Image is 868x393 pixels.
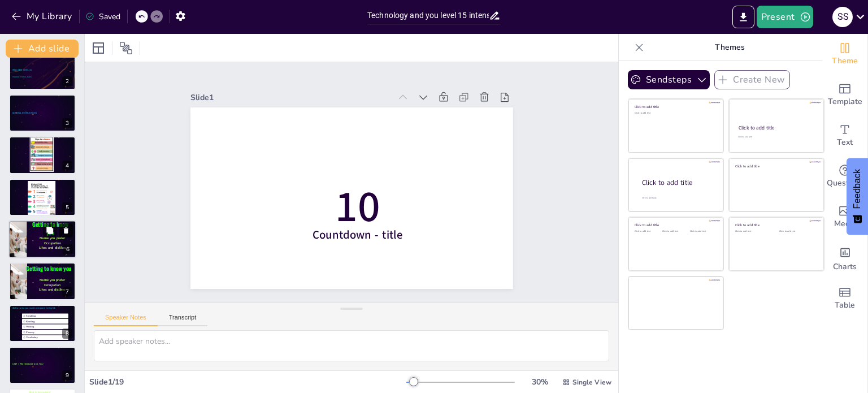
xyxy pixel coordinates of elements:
[822,237,867,278] div: Add charts and graphs
[9,347,76,384] div: 9
[89,377,406,387] div: Slide 1 / 19
[9,179,76,216] div: 5
[39,287,66,292] span: Likes and dislikes
[9,52,76,89] div: 2
[26,265,71,273] span: Getting to know you
[119,41,133,55] span: Position
[43,98,57,111] button: Duplicate Slide
[735,230,771,233] div: Click to add text
[738,136,813,139] div: Click to add text
[12,75,32,77] span: TEACHER:[PERSON_NAME]
[62,161,72,171] div: 4
[642,197,713,200] div: Click to add body
[635,223,715,227] div: Click to add title
[732,6,754,28] button: Export to PowerPoint
[779,230,815,233] div: Click to add text
[44,283,61,287] span: Occupation
[43,308,57,322] button: Duplicate Slide
[62,202,72,213] div: 5
[306,223,397,248] span: Countdown - title
[62,76,72,87] div: 2
[9,136,76,174] div: 4
[367,7,489,24] input: Insert title
[628,70,710,89] button: Sendsteps
[62,287,72,297] div: 7
[827,177,863,189] span: Questions
[59,266,72,279] button: Delete Slide
[199,76,400,107] div: Slide 1
[833,261,857,273] span: Charts
[822,115,867,156] div: Add text boxes
[85,11,120,22] div: Saved
[822,278,867,319] div: Add a table
[835,299,855,312] span: Table
[739,124,814,131] div: Click to add title
[12,111,37,114] span: GENERAL INSTRUCTIONS
[26,330,67,333] span: Fluency
[832,55,858,67] span: Theme
[12,363,43,366] span: UNIT 7 TECHNOLOGY AND YOU
[648,34,811,61] p: Themes
[329,175,380,239] span: 10
[690,230,715,233] div: Click to add text
[822,34,867,75] div: Change the overall theme
[9,305,76,342] div: 8
[635,112,715,115] div: Click to add text
[834,218,856,230] span: Media
[12,68,32,71] span: WELCOME LEVEL 15
[12,306,56,309] span: Skill or area you want to improve in English
[642,178,714,188] div: Click to add title
[572,378,611,387] span: Single View
[44,241,62,245] span: Occupation
[59,182,72,196] button: Delete Slide
[62,329,72,339] div: 8
[32,220,69,236] span: Getting to know you
[8,7,77,25] button: My Library
[662,230,688,233] div: Click to add text
[43,266,57,279] button: Duplicate Slide
[832,7,853,27] div: S S
[43,55,57,69] button: Duplicate Slide
[847,158,868,235] button: Feedback - Show survey
[40,236,65,240] span: Name you prefer
[26,325,67,328] span: Writing
[735,223,816,227] div: Click to add title
[40,278,65,283] span: Name you prefer
[39,245,66,250] span: Likes and dislikes
[158,314,208,326] button: Transcript
[635,230,660,233] div: Click to add text
[832,6,853,28] button: S S
[62,118,72,128] div: 3
[9,94,76,132] div: 3
[26,336,67,339] span: Vocabulary
[635,105,715,109] div: Click to add title
[8,220,76,258] div: 6
[714,70,790,89] button: Create New
[94,314,158,326] button: Speaker Notes
[43,140,57,153] button: Duplicate Slide
[26,314,67,317] span: Speaking
[822,197,867,237] div: Add images, graphics, shapes or video
[828,96,862,108] span: Template
[822,75,867,115] div: Add ready made slides
[59,98,72,111] button: Delete Slide
[59,55,72,69] button: Delete Slide
[735,163,816,168] div: Click to add title
[43,350,57,364] button: Duplicate Slide
[757,6,813,28] button: Present
[43,182,57,196] button: Duplicate Slide
[59,350,72,364] button: Delete Slide
[59,223,73,237] button: Delete Slide
[63,244,73,254] div: 6
[822,156,867,197] div: Get real-time input from your audience
[852,169,862,209] span: Feedback
[43,223,57,237] button: Duplicate Slide
[89,39,107,57] div: Layout
[26,319,67,322] span: Reading
[62,370,72,381] div: 9
[59,308,72,322] button: Delete Slide
[9,262,76,300] div: 7
[837,136,853,149] span: Text
[59,140,72,153] button: Delete Slide
[6,40,79,58] button: Add slide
